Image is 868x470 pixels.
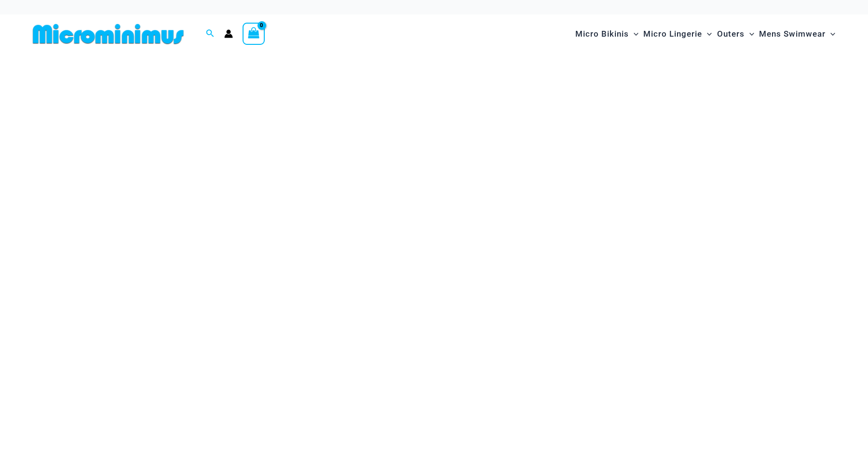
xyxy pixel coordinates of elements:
[571,18,839,50] nav: Site Navigation
[826,22,835,46] span: Menu Toggle
[29,23,188,45] img: MM SHOP LOGO FLAT
[206,28,215,40] a: Search icon link
[243,23,265,45] a: View Shopping Cart, empty
[715,19,757,49] a: OutersMenu ToggleMenu Toggle
[629,22,638,46] span: Menu Toggle
[745,22,754,46] span: Menu Toggle
[641,19,714,49] a: Micro LingerieMenu ToggleMenu Toggle
[573,19,641,49] a: Micro BikinisMenu ToggleMenu Toggle
[575,22,629,46] span: Micro Bikinis
[759,22,826,46] span: Mens Swimwear
[757,19,838,49] a: Mens SwimwearMenu ToggleMenu Toggle
[702,22,712,46] span: Menu Toggle
[643,22,702,46] span: Micro Lingerie
[224,29,233,38] a: Account icon link
[717,22,745,46] span: Outers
